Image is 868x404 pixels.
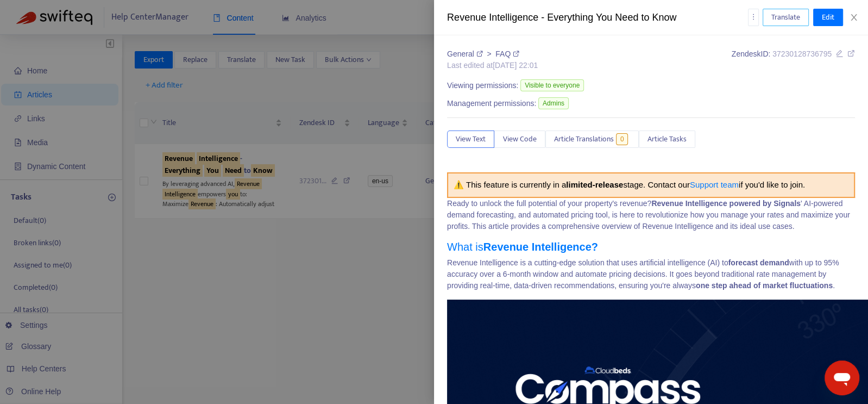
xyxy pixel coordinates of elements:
[520,79,584,91] span: Visible to everyone
[495,49,519,58] a: FAQ
[447,49,485,58] a: General
[748,9,759,26] button: more
[696,281,833,290] strong: one step ahead of market fluctuations
[503,133,537,145] span: View Code
[772,49,832,58] span: 37230128736795
[825,361,859,395] iframe: Button to launch messaging window
[822,11,834,23] span: Edit
[447,98,536,109] span: Management permissions:
[447,10,748,25] div: Revenue Intelligence - Everything You Need to Know
[494,130,545,148] button: View Code
[454,180,464,189] span: ⚠️
[771,11,800,23] span: Translate
[732,48,855,71] div: Zendesk ID:
[447,48,538,60] div: >
[813,9,843,26] button: Edit
[566,180,623,189] strong: limited-release
[647,133,687,145] span: Article Tasks
[447,241,598,253] a: What isRevenue Intelligence?
[545,130,639,148] button: Article Translations0
[447,130,494,148] button: View Text
[538,97,569,109] span: Admins
[750,13,757,21] span: more
[447,80,518,91] span: Viewing permissions:
[728,258,789,267] strong: forecast demand
[483,241,598,253] strong: Revenue Intelligence?
[447,198,855,232] p: Ready to unlock the full potential of your property's revenue? ' AI-powered demand forecasting, a...
[466,180,805,189] span: This feature is currently in a stage. Contact our if you'd like to join.
[554,133,614,145] span: Article Translations
[690,180,739,189] a: Support team
[763,9,809,26] button: Translate
[447,257,855,291] p: Revenue Intelligence is a cutting-edge solution that uses artificial intelligence (AI) to with up...
[447,60,538,71] div: Last edited at [DATE] 22:01
[651,199,801,208] strong: Revenue Intelligence powered by Signals
[846,13,861,23] button: Close
[456,133,486,145] span: View Text
[616,133,628,145] span: 0
[639,130,695,148] button: Article Tasks
[850,13,858,22] span: close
